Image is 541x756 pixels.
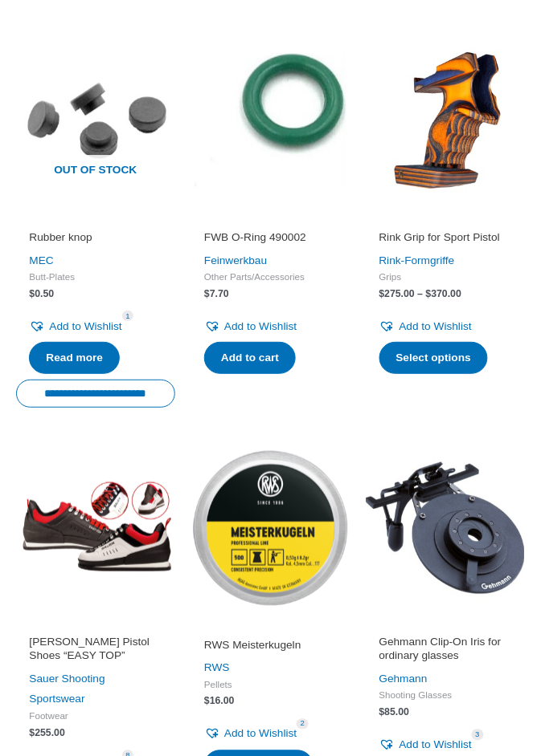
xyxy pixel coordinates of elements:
bdi: 275.00 [379,288,415,299]
bdi: 16.00 [204,696,235,707]
a: Add to cart: “FWB O-Ring 490002” [204,342,296,374]
a: Gehmann [379,673,428,685]
iframe: Customer reviews powered by Trustpilot [204,616,337,636]
span: Butt-Plates [29,270,162,282]
a: Feinwerkbau [204,254,267,266]
a: Rink-Formgriffe [379,254,455,266]
span: Add to Wishlist [400,739,472,751]
span: $ [426,288,432,299]
bdi: 7.70 [204,288,229,299]
bdi: 85.00 [379,707,410,718]
span: Add to Wishlist [49,320,121,332]
span: Out of stock [27,155,164,189]
a: Add to Wishlist [204,724,297,744]
a: Out of stock [16,40,175,199]
a: [PERSON_NAME] Pistol Shoes “EASY TOP” [29,636,162,669]
a: MEC [29,254,53,266]
a: Add to Wishlist [379,316,472,336]
h2: RWS Meisterkugeln [204,639,337,653]
span: 3 [472,730,483,740]
span: 1 [122,311,133,321]
img: Rink Grip for Sport Pistol [366,40,525,199]
a: Add to Wishlist [379,735,472,755]
span: $ [29,288,35,299]
span: Pellets [204,679,337,691]
a: Add to Wishlist [204,316,297,336]
span: – [418,288,424,299]
span: Shooting Glasses [379,689,512,701]
iframe: Customer reviews powered by Trustpilot [204,208,337,227]
span: $ [204,288,210,299]
bdi: 0.50 [29,288,54,299]
bdi: 370.00 [426,288,461,299]
span: Footwear [29,710,162,722]
a: Gehmann Clip-On Iris for ordinary glasses [379,636,512,669]
iframe: Customer reviews powered by Trustpilot [29,208,162,227]
img: RWS Meisterkugeln [191,449,350,608]
a: Select options for “Rink Grip for Sport Pistol” [379,342,488,374]
span: Add to Wishlist [224,728,297,740]
span: Add to Wishlist [224,320,297,332]
span: $ [204,696,210,707]
span: $ [379,707,385,718]
h2: Rubber knop [29,230,162,245]
span: Add to Wishlist [400,320,472,332]
a: Read more about “Rubber knop” [29,342,120,374]
a: FWB O-Ring 490002 [204,230,337,250]
a: Rubber knop [29,230,162,250]
iframe: Customer reviews powered by Trustpilot [379,208,512,227]
a: Sauer Shooting Sportswear [29,673,105,705]
a: RWS Meisterkugeln [204,639,337,659]
img: Rubber knop [16,40,175,199]
img: SAUER Pistol Shoes "EASY TOP" [16,449,175,608]
iframe: Customer reviews powered by Trustpilot [29,616,162,636]
bdi: 255.00 [29,728,64,739]
a: Rink Grip for Sport Pistol [379,230,512,250]
h2: FWB O-Ring 490002 [204,230,337,245]
h2: [PERSON_NAME] Pistol Shoes “EASY TOP” [29,636,162,665]
span: Grips [379,270,512,282]
img: FWB O-Ring 490002 [191,40,350,199]
h2: Rink Grip for Sport Pistol [379,230,512,245]
iframe: Customer reviews powered by Trustpilot [379,616,512,636]
a: Add to Wishlist [29,316,121,336]
span: $ [379,288,385,299]
span: $ [29,728,35,739]
img: Gehmann Clip-On Iris [366,449,525,608]
span: Other Parts/Accessories [204,270,337,282]
a: RWS [204,662,230,674]
span: 2 [297,719,308,730]
h2: Gehmann Clip-On Iris for ordinary glasses [379,636,512,665]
